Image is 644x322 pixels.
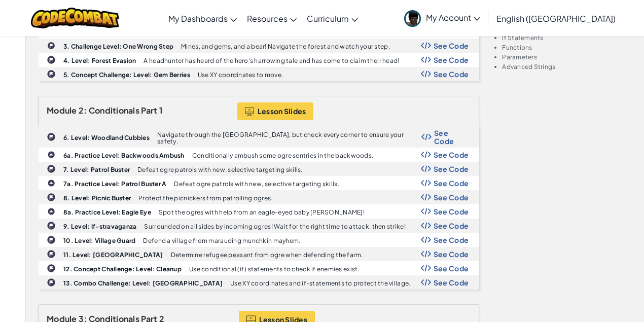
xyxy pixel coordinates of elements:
a: 6a. Practice Level: Backwoods Ambush Conditionally ambush some ogre sentries in the backwoods. Sh... [39,148,479,162]
a: 8. Level: Picnic Buster Protect the picnickers from patrolling ogres. Show Code Logo See Code [39,190,479,204]
span: English ([GEOGRAPHIC_DATA]) [496,13,616,24]
b: 11. Level: [GEOGRAPHIC_DATA] [63,251,163,259]
a: 10. Level: Village Guard Defend a village from marauding munchkin mayhem. Show Code Logo See Code [39,233,479,247]
img: IconPracticeLevel.svg [47,207,55,216]
img: IconChallengeLevel.svg [47,69,56,79]
button: Lesson Slides [237,102,314,120]
b: 8. Level: Picnic Buster [63,194,131,202]
img: IconChallengeLevel.svg [47,278,56,287]
img: IconChallengeLevel.svg [47,164,56,173]
span: Lesson Slides [258,107,306,115]
p: Use conditional (if) statements to check if enemies exist. [189,266,360,272]
span: 2: [79,105,87,116]
a: 5. Concept Challenge: Level: Gem Berries Use XY coordinates to move. Show Code Logo See Code [39,67,479,81]
img: CodeCombat logo [31,8,120,28]
img: Show Code Logo [421,42,431,49]
img: Show Code Logo [421,70,431,78]
p: Surrounded on all sides by incoming ogres! Wait for the right time to attack, then strike! [144,223,405,230]
b: 6. Level: Woodland Cubbies [63,134,150,141]
img: IconChallengeLevel.svg [47,264,56,273]
b: 13. Combo Challenge: Level: [GEOGRAPHIC_DATA] [63,279,223,287]
p: Use XY coordinates and if-statements to protect the village. [230,280,410,287]
a: 8a. Practice Level: Eagle Eye Spot the ogres with help from an eagle-eyed baby [PERSON_NAME]! Sho... [39,204,479,219]
a: English ([GEOGRAPHIC_DATA]) [491,5,621,32]
b: 10. Level: Village Guard [63,237,135,244]
li: Advanced Strings [502,63,631,70]
img: Show Code Logo [421,279,431,286]
span: See Code [434,129,469,145]
img: Show Code Logo [421,236,431,243]
p: Mines, and gems, and a bear! Navigate the forest and watch your step. [181,43,390,50]
b: 8a. Practice Level: Eagle Eye [63,208,151,216]
span: See Code [434,250,469,258]
a: 12. Concept Challenge: Level: Cleanup Use conditional (if) statements to check if enemies exist. ... [39,261,479,275]
p: Defend a village from marauding munchkin mayhem. [143,237,300,244]
img: IconChallengeLevel.svg [47,193,56,202]
img: IconChallengeLevel.svg [47,235,56,244]
p: Conditionally ambush some ogre sentries in the backwoods. [192,152,373,159]
img: IconPracticeLevel.svg [47,179,55,187]
li: Functions [502,44,631,51]
img: avatar [404,10,421,27]
span: See Code [434,193,469,201]
p: Use XY coordinates to move. [198,71,283,78]
p: Protect the picnickers from patrolling ogres. [138,195,272,201]
a: 13. Combo Challenge: Level: [GEOGRAPHIC_DATA] Use XY coordinates and if-statements to protect the... [39,275,479,290]
a: 3. Challenge Level: One Wrong Step Mines, and gems, and a bear! Navigate the forest and watch you... [39,39,479,53]
p: Defeat ogre patrols with new, selective targeting skills. [137,166,302,173]
span: See Code [434,151,469,159]
img: Show Code Logo [421,222,431,229]
p: Defeat ogre patrols with new, selective targeting skills. [174,181,339,187]
span: Curriculum [307,13,349,24]
li: Parameters [502,54,631,60]
a: My Dashboards [163,5,242,32]
p: Determine refugee peasant from ogre when defending the farm. [171,252,363,258]
a: 6. Level: Woodland Cubbies Navigate through the [GEOGRAPHIC_DATA], but check every corner to ensu... [39,126,479,148]
img: IconChallengeLevel.svg [47,249,56,259]
img: Show Code Logo [421,56,431,63]
a: 7. Level: Patrol Buster Defeat ogre patrols with new, selective targeting skills. Show Code Logo ... [39,162,479,176]
img: IconChallengeLevel.svg [47,132,56,141]
li: If Statements [502,34,631,41]
span: See Code [434,207,469,216]
b: 4. Level: Forest Evasion [63,57,136,64]
span: See Code [434,264,469,272]
span: See Code [434,278,469,287]
a: My Account [399,2,485,34]
img: Show Code Logo [421,194,431,201]
img: Show Code Logo [421,151,431,158]
img: Show Code Logo [421,180,431,187]
p: A headhunter has heard of the hero's harrowing tale and has come to claim their head! [144,57,399,64]
span: My Dashboards [168,13,228,24]
b: 9. Level: If-stravaganza [63,223,136,230]
b: 5. Concept Challenge: Level: Gem Berries [63,71,190,79]
span: Conditionals Part 1 [89,105,162,116]
b: 3. Challenge Level: One Wrong Step [63,43,173,50]
span: See Code [434,42,469,50]
b: 7. Level: Patrol Buster [63,166,130,173]
img: IconChallengeLevel.svg [47,55,56,64]
a: Curriculum [302,5,363,32]
span: My Account [426,12,480,23]
span: See Code [434,56,469,64]
span: See Code [434,165,469,173]
img: IconChallengeLevel.svg [47,221,56,230]
b: 6a. Practice Level: Backwoods Ambush [63,152,185,159]
img: Show Code Logo [421,251,431,258]
span: See Code [434,236,469,244]
img: Show Code Logo [421,265,431,272]
img: Show Code Logo [421,208,431,215]
img: IconPracticeLevel.svg [47,151,55,159]
span: See Code [434,70,469,78]
span: Module [47,105,77,116]
b: 7a. Practice Level: Patrol Buster A [63,180,166,188]
a: 7a. Practice Level: Patrol Buster A Defeat ogre patrols with new, selective targeting skills. Sho... [39,176,479,190]
a: Resources [242,5,302,32]
img: Show Code Logo [421,165,431,172]
p: Spot the ogres with help from an eagle-eyed baby [PERSON_NAME]! [159,209,365,216]
span: Resources [247,13,288,24]
span: See Code [434,222,469,230]
img: Show Code Logo [421,133,432,140]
